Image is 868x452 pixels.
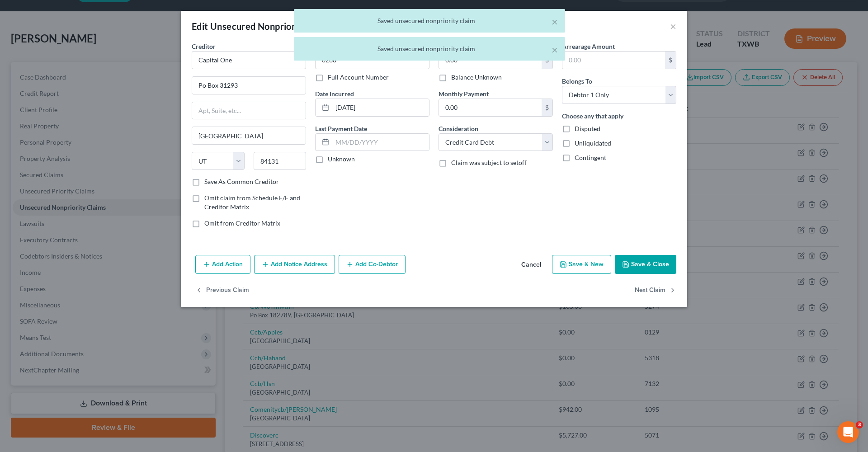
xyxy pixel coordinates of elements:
iframe: Intercom live chat [837,421,859,443]
label: Full Account Number [328,73,389,82]
input: Enter zip... [254,152,307,170]
button: Add Action [195,255,250,274]
label: Unknown [328,155,355,164]
label: Date Incurred [315,89,354,99]
button: Add Notice Address [254,255,335,274]
label: Monthly Payment [439,89,489,99]
span: Belongs To [562,77,592,85]
input: Apt, Suite, etc... [192,102,306,119]
div: Saved unsecured nonpriority claim [301,44,558,53]
span: Unliquidated [575,139,611,147]
label: Save As Common Creditor [204,177,279,186]
button: Next Claim [635,281,676,300]
button: Add Co-Debtor [339,255,406,274]
span: Claim was subject to setoff [451,159,527,166]
button: Save & New [552,255,611,274]
input: MM/DD/YYYY [332,99,429,116]
div: Saved unsecured nonpriority claim [301,16,558,25]
button: × [552,16,558,27]
label: Consideration [439,124,478,133]
span: Omit from Creditor Matrix [204,219,280,227]
div: $ [542,99,552,116]
input: Enter address... [192,77,306,94]
button: Cancel [514,256,548,274]
button: × [552,44,558,55]
input: MM/DD/YYYY [332,134,429,151]
span: Omit claim from Schedule E/F and Creditor Matrix [204,194,300,211]
span: Disputed [575,125,600,132]
span: 3 [856,421,863,428]
input: Enter city... [192,127,306,144]
label: Last Payment Date [315,124,367,133]
button: Previous Claim [195,281,249,300]
label: Choose any that apply [562,111,623,121]
span: Contingent [575,154,606,161]
label: Balance Unknown [451,73,502,82]
input: 0.00 [439,99,542,116]
button: Save & Close [615,255,676,274]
